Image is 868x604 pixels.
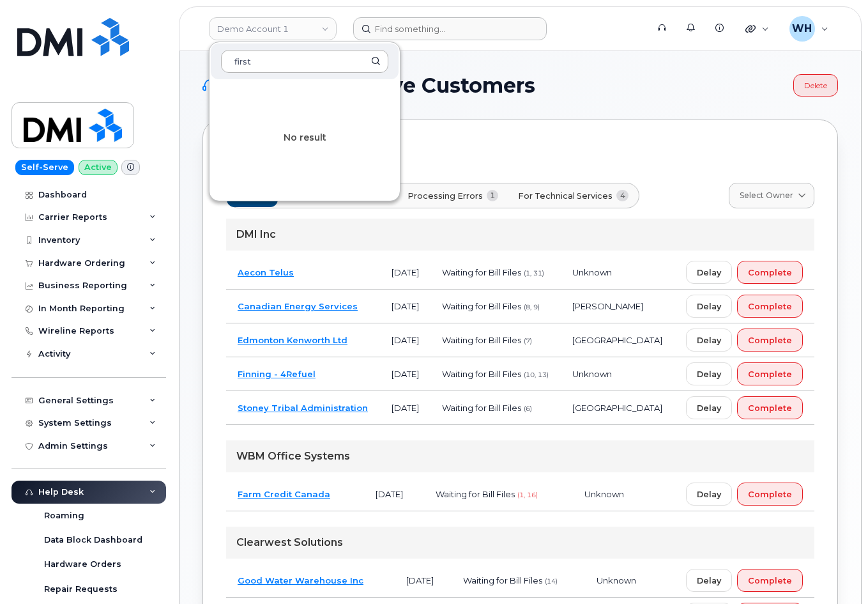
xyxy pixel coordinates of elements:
td: [DATE] [364,477,424,511]
a: Stoney Tribal Administration [238,403,368,413]
button: Complete [737,329,803,352]
span: Complete [748,402,792,414]
span: Complete [748,267,792,279]
button: Complete [737,569,803,592]
td: [DATE] [380,323,430,357]
button: Delay [686,362,732,385]
td: [DATE] [380,391,430,425]
td: [DATE] [380,357,430,391]
button: Delay [686,329,732,352]
span: (1, 31) [524,269,544,277]
a: Delete [793,74,838,97]
span: [GEOGRAPHIC_DATA] [572,335,662,345]
span: (10, 13) [524,371,549,379]
span: Complete [748,488,792,500]
span: Complete [748,300,792,313]
td: [DATE] [380,256,430,290]
a: Good Water Warehouse Inc [238,575,363,585]
span: Complete [748,575,792,587]
button: Delay [686,569,732,592]
span: Waiting for Bill Files [436,489,515,499]
div: Clearwest Solutions [226,527,814,559]
span: Delay [697,334,721,346]
span: Delay [697,575,721,587]
span: (7) [524,337,532,345]
span: Waiting for Bill Files [442,267,521,277]
td: [DATE] [395,564,452,598]
button: Delay [686,295,732,318]
button: Complete [737,362,803,385]
span: [GEOGRAPHIC_DATA] [572,403,662,413]
a: Canadian Energy Services [238,301,358,311]
span: (6) [524,405,532,413]
span: Waiting for Bill Files [463,575,542,585]
span: Waiting for Bill Files [442,369,521,379]
a: Edmonton Kenworth Ltd [238,335,347,345]
div: DMI Inc [226,219,814,251]
button: Complete [737,261,803,284]
span: Unknown [584,489,624,499]
button: Complete [737,295,803,318]
span: Delay [697,402,721,414]
button: Complete [737,396,803,419]
span: Delay [697,368,721,380]
span: Delay [697,488,721,500]
span: Select Owner [740,190,793,201]
span: Processing Errors [407,190,483,202]
span: Unknown [597,575,636,585]
span: Unknown [572,267,612,277]
a: Select Owner [729,183,814,208]
span: Delay [697,267,721,279]
div: WBM Office Systems [226,440,814,472]
span: (8, 9) [524,303,540,311]
input: Search [221,50,388,73]
td: [DATE] [380,290,430,323]
span: 1 [487,190,499,201]
span: [PERSON_NAME] [572,301,643,311]
div: No result [209,81,400,196]
span: Complete [748,334,792,346]
span: Complete [748,368,792,380]
span: (1, 16) [517,491,538,499]
span: Delay [697,300,721,313]
button: Delay [686,396,732,419]
button: Delay [686,261,732,284]
span: 4 [616,190,628,201]
button: Delay [686,483,732,506]
span: Waiting for Bill Files [442,335,521,345]
span: For Technical Services [518,190,613,202]
a: Aecon Telus [238,267,294,277]
button: Complete [737,483,803,506]
span: Waiting for Bill Files [442,403,521,413]
span: Waiting for Bill Files [442,301,521,311]
span: (14) [545,577,558,585]
a: Farm Credit Canada [238,489,330,499]
a: Finning - 4Refuel [238,369,316,379]
span: Unknown [572,369,612,379]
